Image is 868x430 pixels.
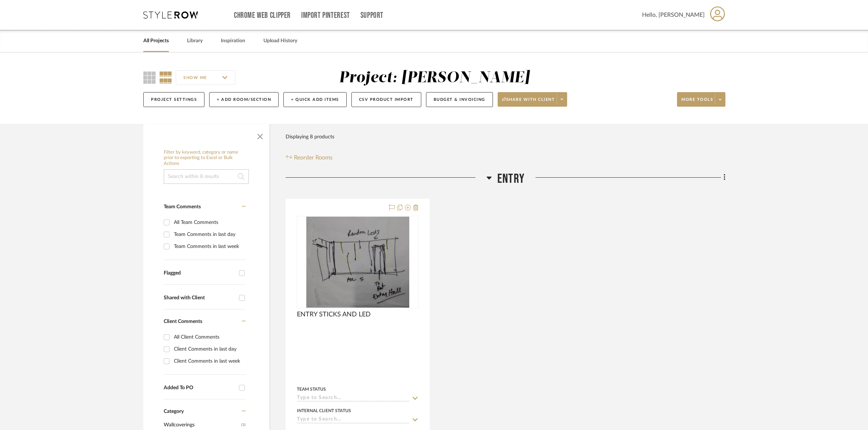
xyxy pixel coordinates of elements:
span: Team Comments [164,204,201,209]
div: Team Comments in last day [174,229,244,240]
div: Project: [PERSON_NAME] [339,70,530,86]
a: Library [187,36,203,46]
div: Team Status [297,386,326,392]
button: Project Settings [143,92,204,107]
div: 0 [297,216,418,308]
div: Client Comments in last week [174,355,244,367]
button: + Add Room/Section [209,92,279,107]
span: Category [164,409,184,415]
span: Client Comments [164,319,202,324]
button: + Quick Add Items [283,92,347,107]
input: Type to Search… [297,395,410,402]
button: CSV Product Import [351,92,421,107]
div: Internal Client Status [297,407,351,414]
div: Displaying 8 products [286,130,334,144]
span: ENTRY STICKS AND LED [297,311,371,319]
a: Upload History [263,36,297,46]
h6: Filter by keyword, category or name prior to exporting to Excel or Bulk Actions [164,150,249,167]
span: Reorder Rooms [294,153,333,162]
div: Client Comments in last day [174,343,244,355]
div: Shared with Client [164,295,235,301]
a: Support [361,12,383,19]
a: Import Pinterest [301,12,350,19]
div: Flagged [164,270,235,276]
button: Reorder Rooms [286,153,333,162]
span: More tools [681,97,713,108]
a: Chrome Web Clipper [234,12,291,19]
a: Inspiration [221,36,245,46]
span: Share with client [502,97,555,108]
button: More tools [677,92,725,107]
input: Search within 8 results [164,169,249,184]
a: All Projects [143,36,169,46]
input: Type to Search… [297,417,410,423]
button: Close [253,128,267,142]
div: All Team Comments [174,217,244,228]
div: All Client Comments [174,331,244,343]
div: Team Comments in last week [174,241,244,252]
span: Hello, [PERSON_NAME] [642,11,705,19]
button: Budget & Invoicing [426,92,493,107]
button: Share with client [498,92,568,107]
img: ENTRY STICKS AND LED [306,217,409,308]
div: Added To PO [164,385,235,391]
span: ENTRY [497,171,525,187]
